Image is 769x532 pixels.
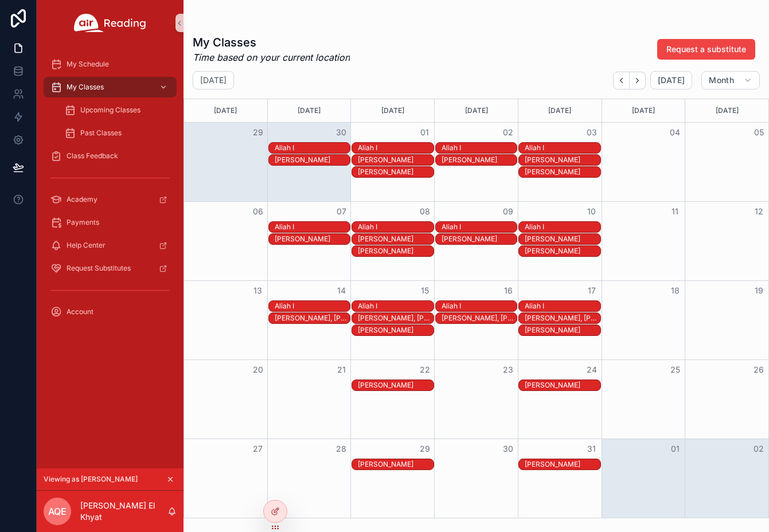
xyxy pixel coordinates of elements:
[525,247,600,256] div: [PERSON_NAME]
[358,301,434,311] div: Aliah I
[358,234,434,244] div: [PERSON_NAME]
[358,155,434,165] div: [PERSON_NAME]
[501,363,515,377] button: 23
[186,99,266,122] div: [DATE]
[251,284,265,298] button: 13
[251,363,265,377] button: 20
[418,205,432,218] button: 08
[418,284,432,298] button: 15
[585,284,599,298] button: 17
[184,99,769,518] div: Month View
[442,302,517,311] div: Aliah I
[334,442,348,456] button: 28
[525,326,600,335] div: [PERSON_NAME]
[752,205,766,218] button: 12
[442,155,517,165] div: Mateo R
[358,143,434,153] div: Aliah I
[501,284,515,298] button: 16
[358,143,434,152] div: Aliah I
[358,314,434,323] div: [PERSON_NAME], [PERSON_NAME]
[44,302,177,322] a: Account
[200,75,227,86] h2: [DATE]
[501,442,515,456] button: 30
[709,75,734,85] span: Month
[275,301,350,311] div: Aliah I
[687,99,767,122] div: [DATE]
[520,99,600,122] div: [DATE]
[604,99,684,122] div: [DATE]
[525,167,600,177] div: [PERSON_NAME]
[752,442,766,456] button: 02
[501,126,515,139] button: 02
[275,234,350,244] div: Mateo R
[668,442,682,456] button: 01
[275,313,350,323] div: Mateo R, Sonia M
[525,167,600,177] div: Quinn B
[525,234,600,244] div: Mateo R
[358,167,434,177] div: Quinn B
[525,222,600,232] div: Aliah I
[358,313,434,323] div: Mateo R, Sonia M
[251,126,265,139] button: 29
[334,205,348,218] button: 07
[334,363,348,377] button: 21
[44,54,177,75] a: My Schedule
[525,143,600,152] div: Aliah I
[613,72,630,89] button: Back
[275,222,350,232] div: Aliah I
[57,100,177,120] a: Upcoming Classes
[358,460,434,469] div: [PERSON_NAME]
[442,143,517,153] div: Aliah I
[585,205,599,218] button: 10
[193,50,350,64] em: Time based on your current location
[44,258,177,279] a: Request Substitutes
[668,126,682,139] button: 04
[442,234,517,244] div: [PERSON_NAME]
[525,459,600,470] div: Quinn B
[275,155,350,165] div: Mateo R
[442,143,517,152] div: Aliah I
[525,246,600,256] div: Quinn B
[668,363,682,377] button: 25
[275,222,350,232] div: Aliah I
[358,380,434,390] div: Quinn B
[525,222,600,232] div: Aliah I
[358,155,434,165] div: Mateo R
[44,235,177,256] a: Help Center
[275,302,350,311] div: Aliah I
[358,222,434,232] div: Aliah I
[48,504,67,518] span: AQE
[752,363,766,377] button: 26
[668,205,682,218] button: 11
[358,167,434,177] div: [PERSON_NAME]
[334,284,348,298] button: 14
[657,39,755,60] button: Request a substitute
[585,126,599,139] button: 03
[67,151,118,161] span: Class Feedback
[80,500,167,523] p: [PERSON_NAME] El Khyat
[658,75,685,85] span: [DATE]
[442,301,517,311] div: Aliah I
[67,83,104,92] span: My Classes
[525,313,600,323] div: Mateo R, Sonia M
[358,234,434,244] div: Mateo R
[630,72,646,89] button: Next
[80,128,122,138] span: Past Classes
[525,155,600,165] div: [PERSON_NAME]
[358,302,434,311] div: Aliah I
[44,146,177,166] a: Class Feedback
[525,301,600,311] div: Aliah I
[334,126,348,139] button: 30
[44,77,177,97] a: My Classes
[752,284,766,298] button: 19
[442,222,517,232] div: Aliah I
[358,326,434,335] div: [PERSON_NAME]
[418,442,432,456] button: 29
[251,205,265,218] button: 06
[57,123,177,143] a: Past Classes
[701,71,760,89] button: Month
[37,46,184,337] div: scrollable content
[525,325,600,335] div: Quinn B
[67,241,106,250] span: Help Center
[275,234,350,244] div: [PERSON_NAME]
